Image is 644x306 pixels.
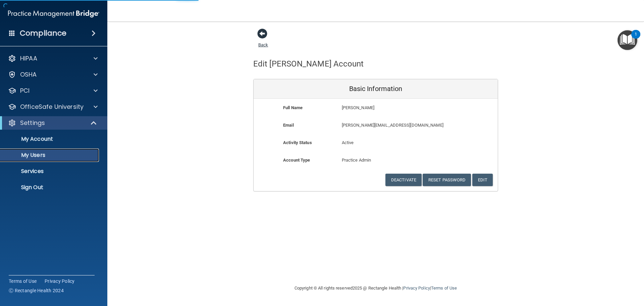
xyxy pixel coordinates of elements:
[385,174,422,186] button: Deactivate
[4,152,96,159] p: My Users
[472,174,493,186] button: Edit
[20,29,66,38] h4: Compliance
[258,34,268,47] a: Back
[20,87,30,95] p: PCI
[20,54,37,62] p: HIPAA
[4,168,96,175] p: Services
[9,287,64,294] span: Ⓒ Rectangle Health 2024
[8,7,99,20] img: PMB logo
[283,123,294,128] b: Email
[431,286,457,291] a: Terms of Use
[618,30,637,50] button: Open Resource Center, 1 new notification
[8,54,98,62] a: HIPAA
[45,278,75,285] a: Privacy Policy
[8,87,98,95] a: PCI
[253,59,364,68] h4: Edit [PERSON_NAME] Account
[20,103,84,111] p: OfficeSafe University
[8,119,97,127] a: Settings
[254,79,498,99] div: Basic Information
[342,104,449,112] p: [PERSON_NAME]
[283,158,310,163] b: Account Type
[4,184,96,191] p: Sign Out
[20,71,37,79] p: OSHA
[403,286,430,291] a: Privacy Policy
[8,71,98,79] a: OSHA
[8,103,98,111] a: OfficeSafe University
[4,136,96,142] p: My Account
[342,156,410,164] p: Practice Admin
[635,34,637,43] div: 1
[342,139,410,147] p: Active
[342,121,449,129] p: [PERSON_NAME][EMAIL_ADDRESS][DOMAIN_NAME]
[423,174,471,186] button: Reset Password
[283,140,312,145] b: Activity Status
[20,119,45,127] p: Settings
[9,278,37,285] a: Terms of Use
[283,105,303,110] b: Full Name
[253,277,498,299] div: Copyright © All rights reserved 2025 @ Rectangle Health | |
